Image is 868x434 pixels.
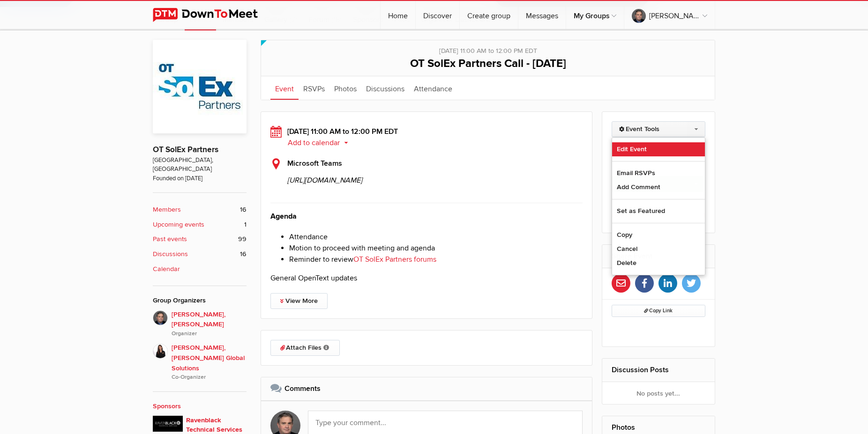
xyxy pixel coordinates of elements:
a: Email RSVPs [612,166,705,180]
b: Upcoming events [153,220,204,230]
a: Set as Featured [612,204,705,218]
span: OT SolEx Partners Call - [DATE] [410,57,566,70]
b: Calendar [153,264,180,274]
b: Members [153,205,181,215]
a: Home [381,1,415,29]
div: No posts yet... [602,382,715,405]
button: Copy Link [612,305,706,317]
a: Sponsors [153,402,181,410]
img: DownToMeet [153,8,272,22]
a: Attach Files [270,340,340,356]
a: Event Tools [612,121,706,137]
a: Attendance [409,76,457,100]
span: Founded on [DATE] [153,174,247,183]
img: Sean Murphy, Cassia [153,310,168,325]
span: [PERSON_NAME], [PERSON_NAME] [172,309,247,338]
span: 16 [240,205,247,215]
span: [GEOGRAPHIC_DATA], [GEOGRAPHIC_DATA] [153,156,247,174]
button: Add to calendar [287,139,355,147]
a: Past events 99 [153,234,247,244]
li: Attendance [289,231,583,243]
a: Messages [518,1,566,29]
i: Co-Organizer [172,373,247,382]
a: Photos [329,76,361,100]
a: Discover [416,1,459,29]
a: [PERSON_NAME], [PERSON_NAME] Global SolutionsCo-Organizer [153,338,247,382]
a: Calendar [153,264,247,274]
b: Past events [153,234,187,244]
div: [DATE] 11:00 AM to 12:00 PM EDT [270,40,705,56]
a: Upcoming events 1 [153,220,247,230]
a: OT SolEx Partners forums [353,255,436,264]
a: My Groups [566,1,624,29]
a: Discussions [361,76,409,100]
span: [URL][DOMAIN_NAME] [287,169,583,186]
a: Add Comment [612,180,705,194]
a: RSVPs [299,76,329,100]
a: Discussions 16 [153,249,247,259]
a: Event [270,76,299,100]
a: Members 16 [153,205,247,215]
a: Ravenblack Technical Services [186,416,242,434]
img: Melissa Salm, Wertheim Global Solutions [153,344,168,359]
b: Microsoft Teams [287,159,342,168]
a: Copy [612,228,705,242]
span: 16 [240,249,247,259]
span: 99 [238,234,247,244]
span: [PERSON_NAME], [PERSON_NAME] Global Solutions [172,343,247,382]
a: Photos [612,423,635,432]
p: General OpenText updates [270,272,583,284]
li: Reminder to review [289,254,583,265]
a: Cancel [612,242,705,256]
a: Create group [460,1,518,29]
img: Ravenblack Technical Services [153,416,183,432]
a: Discussion Posts [612,365,669,375]
i: Organizer [172,330,247,338]
a: OT SolEx Partners [153,145,218,154]
a: Edit Event [612,142,705,156]
li: Motion to proceed with meeting and agenda [289,243,583,254]
div: Group Organizers [153,295,247,306]
a: View More [270,293,328,309]
a: Delete [612,256,705,270]
h2: Comments [270,377,583,400]
strong: Agenda [270,212,297,221]
div: [DATE] 11:00 AM to 12:00 PM EDT [270,126,583,148]
span: 1 [244,220,247,230]
b: Discussions [153,249,188,259]
img: OT SolEx Partners [153,40,247,133]
a: [PERSON_NAME], [PERSON_NAME]Organizer [153,310,247,338]
a: [PERSON_NAME], [PERSON_NAME] [624,1,715,29]
span: Copy Link [644,308,673,314]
